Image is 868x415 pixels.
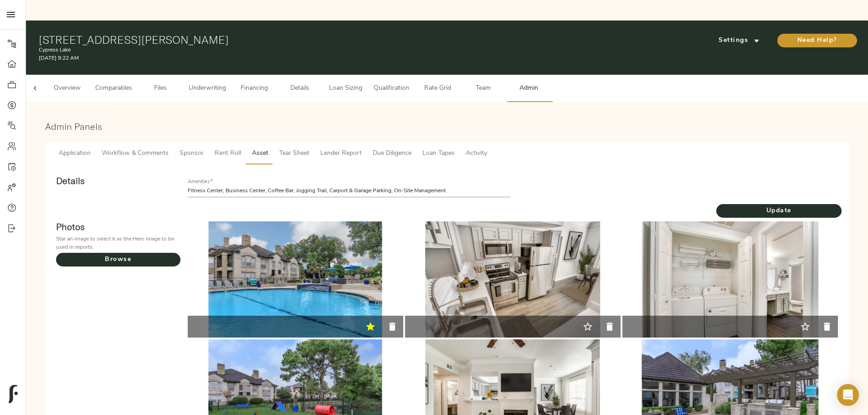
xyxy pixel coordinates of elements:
[279,148,309,159] span: Tear Sheet
[102,148,169,159] span: Workflow & Comments
[39,54,583,62] p: [DATE] 9:22 AM
[56,175,85,186] strong: Details
[716,205,842,217] span: Update
[714,35,764,46] span: Settings
[56,235,180,251] p: Star an image to select it as the Hero image to be used in reports.
[59,148,91,159] span: Application
[50,83,84,94] span: Overview
[237,83,272,94] span: Financing
[320,148,362,159] span: Lender Report
[642,221,819,338] img: Screenshot 2025-09-22 154412.png
[422,148,455,159] span: Loan Tapes
[777,34,857,47] button: Need Help?
[209,221,382,338] img: Screenshot 2025-09-22 134444.png
[39,46,583,54] p: Cypress Lake
[189,83,226,94] span: Underwriting
[252,148,268,159] span: Asset
[282,83,317,94] span: Details
[511,83,546,94] span: Admin
[786,35,848,46] span: Need Help?
[215,148,241,159] span: Rent Roll
[39,33,583,46] h1: [STREET_ADDRESS][PERSON_NAME]
[716,204,842,218] button: Update
[56,253,180,266] label: Browse
[188,179,213,184] label: Amenities
[374,83,409,94] span: Qualification
[420,83,455,94] span: Rate Grid
[95,83,132,94] span: Comparables
[373,148,411,159] span: Due Diligence
[425,221,600,338] img: Screenshot 2025-09-22 154424.png
[56,221,85,232] strong: Photos
[143,83,178,94] span: Files
[45,121,849,132] h3: Admin Panels
[328,83,363,94] span: Loan Sizing
[705,34,773,47] button: Settings
[9,385,18,403] img: logo
[180,148,204,159] span: Sponsor
[466,148,487,159] span: Activity
[56,254,180,266] span: Browse
[466,83,500,94] span: Team
[837,384,859,406] div: Open Intercom Messenger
